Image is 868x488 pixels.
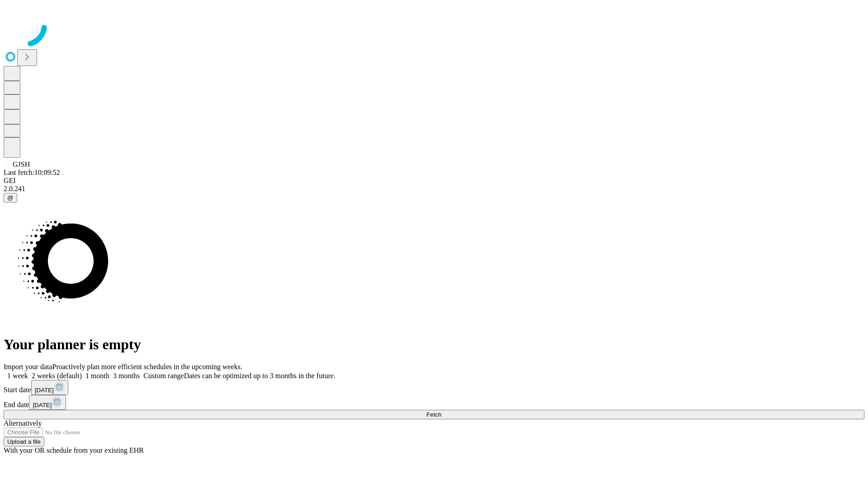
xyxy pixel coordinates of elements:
[4,395,864,410] div: End date
[31,380,68,395] button: [DATE]
[85,372,109,380] span: 1 month
[143,372,184,380] span: Custom range
[184,372,335,380] span: Dates can be optimized up to 3 months in the future.
[7,372,28,380] span: 1 week
[4,419,42,427] span: Alternatively
[4,177,864,185] div: GEI
[4,437,44,446] button: Upload a file
[4,169,60,176] span: Last fetch: 10:09:52
[4,193,17,202] button: @
[52,363,242,371] span: Proactively plan more efficient schedules in the upcoming weeks.
[4,380,864,395] div: Start date
[29,395,66,410] button: [DATE]
[7,194,14,201] span: @
[4,446,144,454] span: With your OR schedule from your existing EHR
[4,185,864,193] div: 2.0.241
[426,411,441,418] span: Fetch
[33,402,52,408] span: [DATE]
[4,410,864,419] button: Fetch
[13,160,30,168] span: GJSH
[113,372,140,380] span: 3 months
[32,372,82,380] span: 2 weeks (default)
[35,387,54,394] span: [DATE]
[4,336,864,353] h1: Your planner is empty
[4,363,52,371] span: Import your data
